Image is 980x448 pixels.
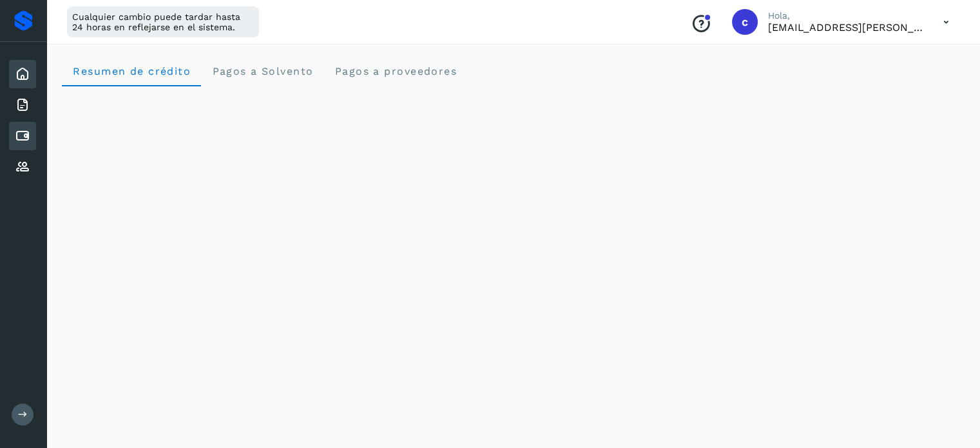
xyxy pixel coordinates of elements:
span: Pagos a Solvento [211,65,313,77]
p: Hola, [768,10,923,21]
div: Proveedores [9,153,36,181]
span: Pagos a proveedores [334,65,457,77]
div: Inicio [9,60,36,88]
div: Facturas [9,91,36,119]
div: Cualquier cambio puede tardar hasta 24 horas en reflejarse en el sistema. [67,6,259,37]
span: Resumen de crédito [72,65,191,77]
p: coral.lorenzo@clgtransportes.com [768,21,923,34]
div: Cuentas por pagar [9,122,36,150]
